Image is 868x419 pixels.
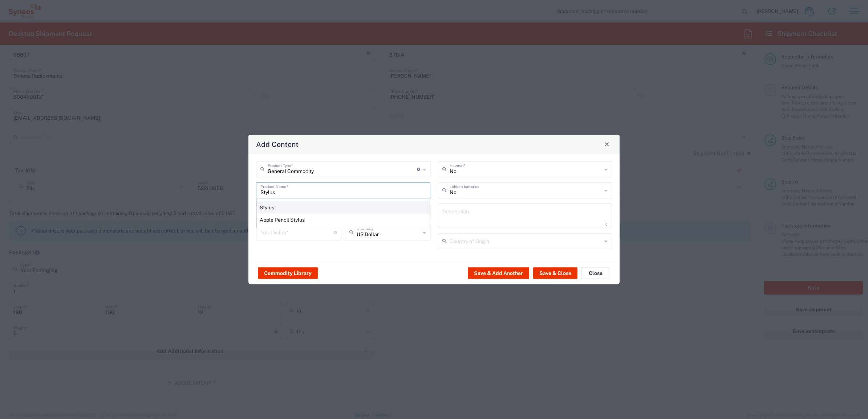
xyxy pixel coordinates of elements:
button: Close [581,267,610,279]
button: Save & Close [533,267,577,279]
button: Save & Add Another [468,267,529,279]
button: Close [602,139,612,149]
h4: Add Content [256,139,299,149]
div: Stylus [257,201,430,213]
button: Commodity Library [258,267,318,279]
div: Apple Pencil Stylus [257,213,430,226]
